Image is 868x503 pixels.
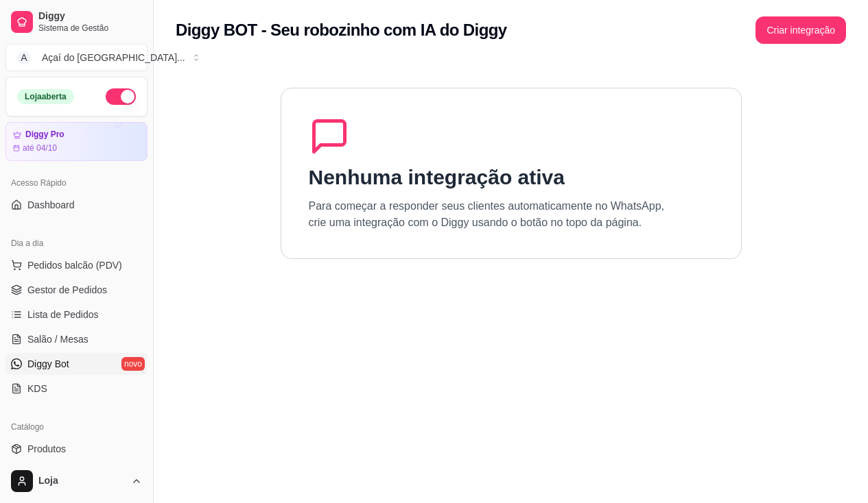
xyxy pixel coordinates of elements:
div: Dia a dia [5,232,148,254]
div: Açaí do [GEOGRAPHIC_DATA] ... [42,51,185,64]
a: Diggy Proaté 04/10 [5,122,148,161]
a: Lista de Pedidos [5,304,148,326]
span: Pedidos balcão (PDV) [27,258,122,272]
a: Dashboard [5,194,148,216]
button: Pedidos balcão (PDV) [5,254,148,276]
span: Produtos [27,442,66,456]
span: Diggy Bot [27,357,69,371]
span: KDS [27,382,47,395]
h1: Nenhuma integração ativa [309,165,565,190]
article: Diggy Pro [25,130,64,140]
button: Criar integração [755,16,846,44]
a: Produtos [5,438,148,460]
article: até 04/10 [23,143,57,154]
a: DiggySistema de Gestão [5,5,148,38]
a: Salão / Mesas [5,328,148,350]
span: Diggy [38,10,142,23]
span: Salão / Mesas [27,332,89,346]
div: Acesso Rápido [5,172,148,194]
button: Loja [5,465,148,498]
span: Loja [38,475,126,487]
p: Para começar a responder seus clientes automaticamente no WhatsApp, crie uma integração com o Dig... [309,198,665,231]
span: Gestor de Pedidos [27,283,107,297]
span: Lista de Pedidos [27,308,99,321]
h2: Diggy BOT - Seu robozinho com IA do Diggy [176,19,507,41]
a: KDS [5,378,148,400]
div: Catálogo [5,416,148,438]
span: A [17,51,31,64]
a: Gestor de Pedidos [5,279,148,301]
span: Dashboard [27,198,75,212]
button: Select a team [5,44,148,71]
button: Alterar Status [106,88,136,105]
a: Diggy Botnovo [5,353,148,375]
span: Sistema de Gestão [38,23,142,34]
div: Loja aberta [17,89,74,104]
